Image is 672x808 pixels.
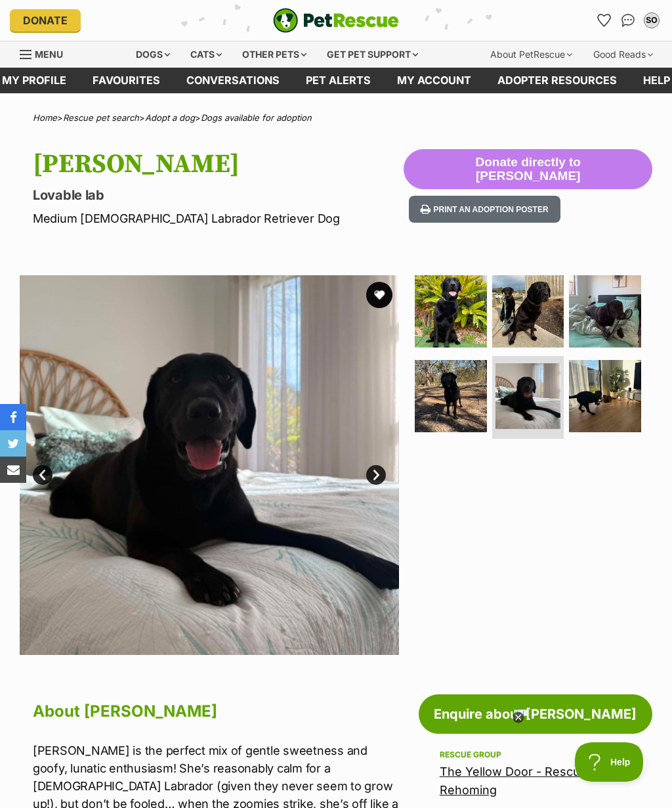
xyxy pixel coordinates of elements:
[10,9,81,32] a: Donate
[20,275,399,655] img: Photo of Holly Jane
[404,149,652,190] button: Donate directly to [PERSON_NAME]
[33,465,52,485] a: Prev
[127,41,179,68] div: Dogs
[594,10,662,31] ul: Account quick links
[584,41,662,68] div: Good Reads
[33,112,57,123] a: Home
[273,8,399,33] img: logo-e224e6f780fb5917bec1dbf3a21bbac754714ae5b6737aabdf751b685950b380.svg
[79,68,173,93] a: Favourites
[645,14,658,27] div: SO
[641,10,662,31] button: My account
[415,360,487,432] img: Photo of Holly Jane
[440,750,631,760] div: Rescue group
[35,49,63,60] span: Menu
[618,10,639,31] a: Conversations
[33,186,404,204] p: Lovable lab
[366,282,392,308] button: favourite
[621,14,635,27] img: chat-41dd97257d64d25036548639549fe6c8038ab92f7586957e7f3b1b290dea8141.svg
[575,742,646,782] iframe: Help Scout Beacon - Open
[481,41,581,68] div: About PetRescue
[33,697,399,726] h2: About [PERSON_NAME]
[594,10,615,31] a: Favourites
[384,68,484,93] a: My account
[33,210,404,227] p: Medium [DEMOGRAPHIC_DATA] Labrador Retriever Dog
[484,68,630,93] a: Adopter resources
[569,360,641,432] img: Photo of Holly Jane
[366,465,386,485] a: Next
[409,196,560,223] button: Print an adoption poster
[293,68,384,93] a: Pet alerts
[415,275,487,348] img: Photo of Holly Jane
[419,694,652,734] a: Enquire about [PERSON_NAME]
[233,41,316,68] div: Other pets
[20,41,72,65] a: Menu
[63,112,139,123] a: Rescue pet search
[318,41,427,68] div: Get pet support
[33,149,404,179] h1: [PERSON_NAME]
[201,112,312,123] a: Dogs available for adoption
[495,363,561,429] img: Photo of Holly Jane
[173,68,293,93] a: conversations
[569,275,641,348] img: Photo of Holly Jane
[145,112,195,123] a: Adopt a dog
[181,41,231,68] div: Cats
[273,8,399,33] a: PetRescue
[492,275,564,348] img: Photo of Holly Jane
